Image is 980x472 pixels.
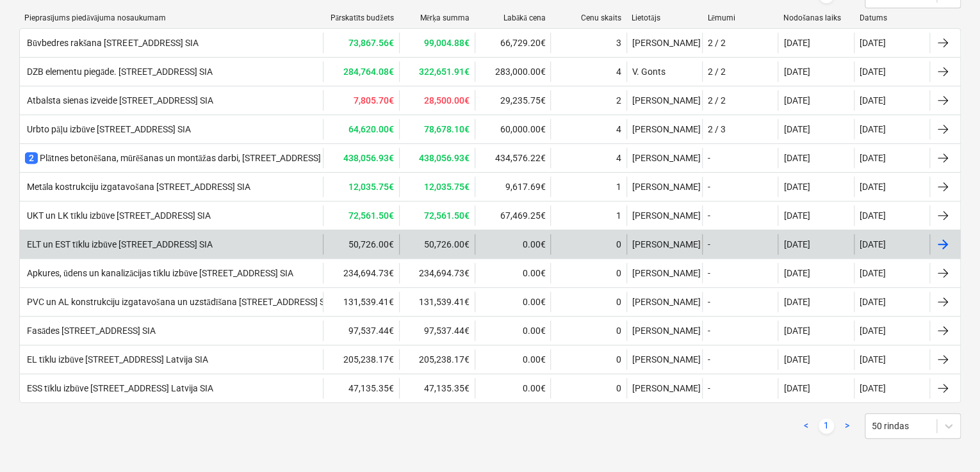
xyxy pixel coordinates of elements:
div: 0 [616,239,621,249]
div: 29,235.75€ [475,90,550,111]
div: [PERSON_NAME] [626,205,702,226]
div: 47,135.35€ [399,378,475,398]
a: Next page [839,418,854,434]
div: 234,694.73€ [399,263,475,283]
div: [DATE] [783,95,810,106]
b: 99,004.88€ [424,38,470,48]
div: 0.00€ [475,349,550,370]
div: Labākā cena [480,13,546,23]
div: [DATE] [860,95,886,106]
div: [DATE] [860,67,886,77]
div: 205,238.17€ [399,349,475,370]
div: 60,000.00€ [475,119,550,139]
div: PVC un AL konstrukciju izgatavošana un uzstādīšana [STREET_ADDRESS] SIA [25,297,333,308]
div: Plātnes betonēšana, mūrēšanas un montāžas darbi, [STREET_ADDRESS] [GEOGRAPHIC_DATA] SIA 2. kārta [25,152,456,164]
div: Apkures, ūdens un kanalizācijas tīklu izbūve [STREET_ADDRESS] SIA [25,268,293,279]
div: 234,694.73€ [323,263,398,283]
div: 0 [616,326,621,336]
div: - [708,297,710,307]
div: [DATE] [860,268,886,278]
div: [DATE] [783,182,810,192]
div: [DATE] [783,354,810,365]
a: Page 1 is your current page [819,418,834,434]
div: - [708,210,710,221]
div: [DATE] [860,182,886,192]
div: ESS tīklu izbūve [STREET_ADDRESS] Latvija SIA [25,383,213,394]
div: [DATE] [783,239,810,249]
div: 0.00€ [475,320,550,341]
div: 2 / 3 [708,124,726,134]
div: Urbto pāļu izbūve [STREET_ADDRESS] SIA [25,124,191,135]
b: 73,867.56€ [348,38,394,48]
div: 1 [616,210,621,221]
div: 0.00€ [475,378,550,398]
div: - [708,239,710,249]
div: 0.00€ [475,292,550,312]
div: UKT un LK tīklu izbūve [STREET_ADDRESS] SIA [25,210,211,221]
div: 4 [616,153,621,163]
div: 67,469.25€ [475,205,550,226]
div: [PERSON_NAME] [626,320,702,341]
div: Mērķa summa [404,13,470,23]
div: 283,000.00€ [475,61,550,82]
div: 0 [616,297,621,307]
b: 284,764.08€ [343,67,394,77]
div: 131,539.41€ [399,292,475,312]
div: Pieprasījums piedāvājuma nosaukumam [24,13,318,23]
div: [DATE] [783,67,810,77]
div: 0 [616,268,621,278]
div: 1 [616,182,621,192]
div: - [708,182,710,192]
div: 2 / 2 [708,67,726,77]
div: 97,537.44€ [323,320,398,341]
div: 0 [616,354,621,365]
div: [DATE] [783,124,810,134]
div: [PERSON_NAME] [626,378,702,398]
div: [PERSON_NAME] [626,177,702,197]
b: 72,561.50€ [424,210,470,221]
div: 2 [616,95,621,106]
div: 131,539.41€ [323,292,398,312]
div: 4 [616,67,621,77]
div: - [708,326,710,336]
b: 28,500.00€ [424,95,470,106]
a: Previous page [798,418,813,434]
b: 64,620.00€ [348,124,394,134]
div: [DATE] [860,210,886,221]
div: [PERSON_NAME] [626,263,702,283]
div: Nodošanas laiks [783,13,849,23]
div: 2 / 2 [708,95,726,106]
div: [DATE] [783,326,810,336]
b: 72,561.50€ [348,210,394,221]
div: [PERSON_NAME] [626,292,702,312]
div: - [708,153,710,163]
div: 0.00€ [475,234,550,255]
div: 0.00€ [475,263,550,283]
div: 4 [616,124,621,134]
div: [PERSON_NAME] [626,90,702,111]
div: 3 [616,38,621,48]
div: [DATE] [783,383,810,393]
div: ELT un EST tīklu izbūve [STREET_ADDRESS] SIA [25,239,213,250]
div: [DATE] [783,210,810,221]
div: [PERSON_NAME] [626,33,702,53]
div: [PERSON_NAME] [626,349,702,370]
iframe: Chat Widget [916,411,980,472]
div: Cenu skaits [556,13,622,22]
div: [DATE] [860,239,886,249]
div: Datums [860,13,926,22]
b: 438,056.93€ [343,153,394,163]
div: [DATE] [860,153,886,163]
div: [DATE] [860,124,886,134]
div: V. Gonts [626,61,702,82]
div: DZB elementu piegāde. [STREET_ADDRESS] SIA [25,67,213,77]
b: 438,056.93€ [419,153,470,163]
b: 322,651.91€ [419,67,470,77]
div: 97,537.44€ [399,320,475,341]
div: Lietotājs [632,13,698,23]
div: 47,135.35€ [323,378,398,398]
div: Fasādes [STREET_ADDRESS] SIA [25,326,156,336]
div: 50,726.00€ [399,234,475,255]
div: EL tīklu izbūve [STREET_ADDRESS] Latvija SIA [25,354,208,365]
div: [DATE] [860,354,886,365]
